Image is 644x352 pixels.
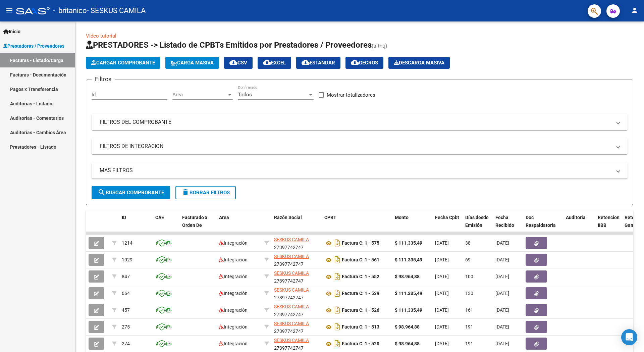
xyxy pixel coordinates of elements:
datatable-header-cell: Auditoria [563,210,595,240]
mat-expansion-panel-header: FILTROS DE INTEGRACION [92,138,628,154]
span: Razón Social [274,215,302,220]
mat-panel-title: FILTROS DEL COMPROBANTE [100,118,611,126]
strong: $ 111.335,49 [395,257,422,262]
i: Descargar documento [333,238,342,248]
span: 457 [122,307,130,313]
span: Integración [219,291,248,296]
span: [DATE] [495,257,509,262]
span: 69 [465,257,471,262]
span: SESKUS CAMILA [274,287,309,293]
mat-icon: cloud_download [302,58,310,66]
datatable-header-cell: Días desde Emisión [463,210,493,240]
datatable-header-cell: CAE [153,210,179,240]
span: Cargar Comprobante [91,60,155,66]
strong: $ 98.964,88 [395,324,420,330]
span: Días desde Emisión [465,215,489,228]
span: 1029 [122,257,132,262]
strong: Factura C: 1 - 526 [342,308,379,313]
i: Descargar documento [333,271,342,282]
span: - britanico [53,3,87,18]
button: Borrar Filtros [175,186,236,199]
h3: Filtros [92,74,115,84]
mat-icon: cloud_download [229,58,237,66]
span: Fecha Cpbt [435,215,459,220]
span: Integración [219,240,248,246]
app-download-masive: Descarga masiva de comprobantes (adjuntos) [388,57,450,69]
span: Borrar Filtros [181,190,230,196]
span: 100 [465,274,473,279]
span: Integración [219,324,248,330]
div: 27397742747 [274,286,319,300]
strong: $ 98.964,88 [395,341,420,346]
mat-icon: menu [5,6,13,14]
span: Gecros [351,60,378,66]
datatable-header-cell: Razón Social [271,210,322,240]
span: SESKUS CAMILA [274,338,309,343]
div: Open Intercom Messenger [621,329,637,345]
span: 664 [122,291,130,296]
span: (alt+q) [372,43,387,49]
span: [DATE] [435,341,449,346]
datatable-header-cell: Fecha Cpbt [432,210,463,240]
i: Descargar documento [333,288,342,299]
span: Integración [219,307,248,313]
strong: Factura C: 1 - 513 [342,324,379,330]
span: Doc Respaldatoria [526,215,556,228]
strong: $ 111.335,49 [395,291,422,296]
datatable-header-cell: Doc Respaldatoria [523,210,563,240]
button: CSV [224,57,253,69]
mat-icon: person [631,6,639,14]
mat-expansion-panel-header: FILTROS DEL COMPROBANTE [92,114,628,130]
span: 274 [122,341,130,346]
span: Todos [238,92,252,98]
span: 161 [465,307,473,313]
strong: Factura C: 1 - 552 [342,274,379,280]
span: [DATE] [495,307,509,313]
button: Descarga Masiva [388,57,450,69]
strong: $ 98.964,88 [395,274,420,279]
span: Integración [219,257,248,262]
span: SESKUS CAMILA [274,321,309,326]
span: 191 [465,341,473,346]
strong: Factura C: 1 - 575 [342,241,379,246]
mat-icon: search [98,188,106,196]
button: EXCEL [258,57,291,69]
span: 275 [122,324,130,330]
strong: Factura C: 1 - 561 [342,257,379,263]
i: Descargar documento [333,321,342,332]
datatable-header-cell: Area [216,210,262,240]
strong: Factura C: 1 - 539 [342,291,379,296]
span: SESKUS CAMILA [274,270,309,276]
mat-panel-title: FILTROS DE INTEGRACION [100,143,611,150]
mat-icon: delete [181,188,190,196]
span: SESKUS CAMILA [274,254,309,259]
span: ID [122,215,126,220]
div: 27397742747 [274,269,319,284]
span: [DATE] [495,324,509,330]
span: Auditoria [566,215,586,220]
span: Inicio [3,28,20,35]
strong: $ 111.335,49 [395,307,422,313]
mat-expansion-panel-header: MAS FILTROS [92,162,628,179]
span: Prestadores / Proveedores [3,42,64,50]
span: [DATE] [495,341,509,346]
datatable-header-cell: ID [119,210,153,240]
span: [DATE] [435,240,449,246]
span: EXCEL [263,60,286,66]
span: [DATE] [495,291,509,296]
i: Descargar documento [333,338,342,349]
span: Facturado x Orden De [182,215,207,228]
span: Mostrar totalizadores [327,91,375,99]
span: 847 [122,274,130,279]
a: Video tutorial [86,33,116,39]
div: 27397742747 [274,303,319,317]
div: 27397742747 [274,236,319,250]
span: 38 [465,240,471,246]
div: 27397742747 [274,253,319,267]
mat-icon: cloud_download [263,58,271,66]
mat-icon: cloud_download [351,58,359,66]
button: Carga Masiva [165,57,219,69]
span: Fecha Recibido [495,215,514,228]
span: CSV [229,60,247,66]
span: Monto [395,215,409,220]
